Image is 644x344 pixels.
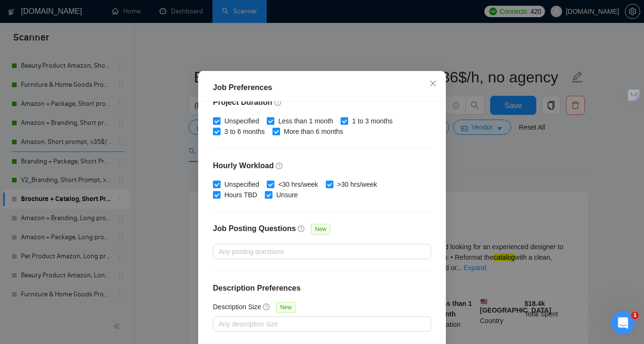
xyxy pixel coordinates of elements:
h4: Project Duration [213,97,431,108]
span: Unsure [272,190,302,200]
span: 3 to 6 months [221,126,269,137]
span: 1 [631,312,639,319]
span: question-circle [276,162,283,170]
h4: Job Posting Questions [213,223,296,234]
h4: Hourly Workload [213,160,431,172]
span: question-circle [274,99,282,106]
span: More than 6 months [280,126,347,137]
span: Unspecified [221,116,263,126]
span: New [276,302,295,313]
span: <30 hrs/week [274,179,322,190]
span: question-circle [263,303,271,311]
span: Unspecified [221,179,263,190]
span: >30 hrs/week [333,179,381,190]
span: 1 to 3 months [348,116,396,126]
span: Less than 1 month [274,116,337,126]
span: Hours TBD [221,190,261,200]
span: question-circle [298,225,305,233]
h4: Description Preferences [213,283,431,294]
iframe: Intercom live chat [612,312,634,334]
h5: Description Size [213,302,261,312]
div: Job Preferences [213,82,431,93]
span: New [311,224,330,234]
span: close [429,80,437,87]
button: Close [420,71,446,97]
